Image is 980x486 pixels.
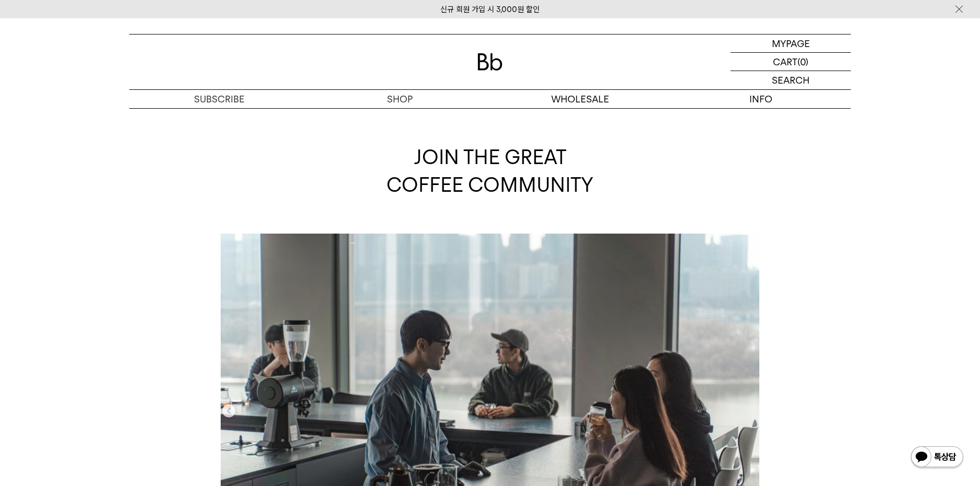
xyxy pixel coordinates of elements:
a: SUBSCRIBE [129,90,310,108]
p: WHOLESALE [490,90,670,108]
p: INFO [670,90,851,108]
a: CART (0) [731,53,851,71]
a: MYPAGE [731,34,851,53]
a: 신규 회원 가입 시 3,000원 할인 [440,5,540,14]
p: CART [773,53,797,71]
span: JOIN THE GREAT COFFEE COMMUNITY [386,145,594,196]
p: SEARCH [772,71,810,89]
p: (0) [797,53,808,71]
img: 카카오톡 채널 1:1 채팅 버튼 [910,445,964,470]
a: SHOP [310,90,490,108]
img: 로고 [477,53,503,71]
p: MYPAGE [772,34,810,52]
